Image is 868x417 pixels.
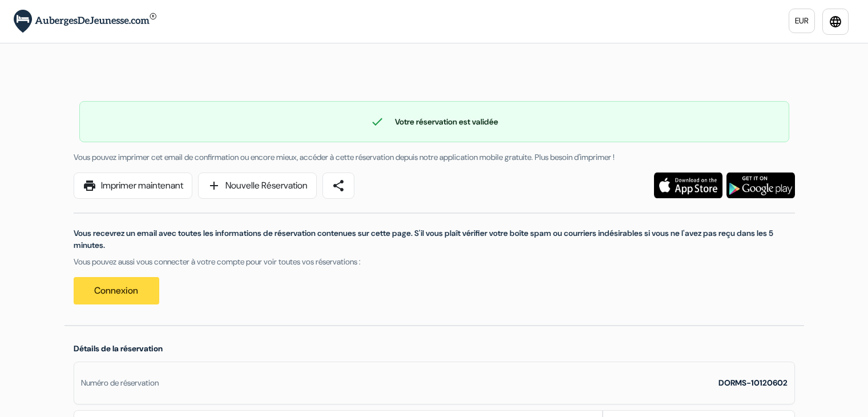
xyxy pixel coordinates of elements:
a: Connexion [74,277,159,304]
a: share [322,173,354,199]
span: Détails de la réservation [74,343,163,354]
span: share [332,179,345,193]
img: Téléchargez l'application gratuite [726,173,795,198]
span: Vous pouvez imprimer cet email de confirmation ou encore mieux, accéder à cette réservation depui... [74,152,615,162]
span: add [207,179,221,193]
span: print [83,179,96,193]
i: language [829,15,842,29]
p: Vous pouvez aussi vous connecter à votre compte pour voir toutes vos réservations : [74,256,795,268]
img: Téléchargez l'application gratuite [654,173,722,198]
span: check [370,115,384,129]
a: language [822,9,849,35]
strong: DORMS-10120602 [718,378,788,388]
img: AubergesDeJeunesse.com [14,10,156,33]
a: addNouvelle Réservation [198,173,317,199]
p: Vous recevrez un email avec toutes les informations de réservation contenues sur cette page. S'il... [74,227,795,251]
div: Numéro de réservation [81,377,159,389]
div: Votre réservation est validée [80,115,789,129]
a: EUR [789,9,815,33]
a: printImprimer maintenant [74,173,192,199]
